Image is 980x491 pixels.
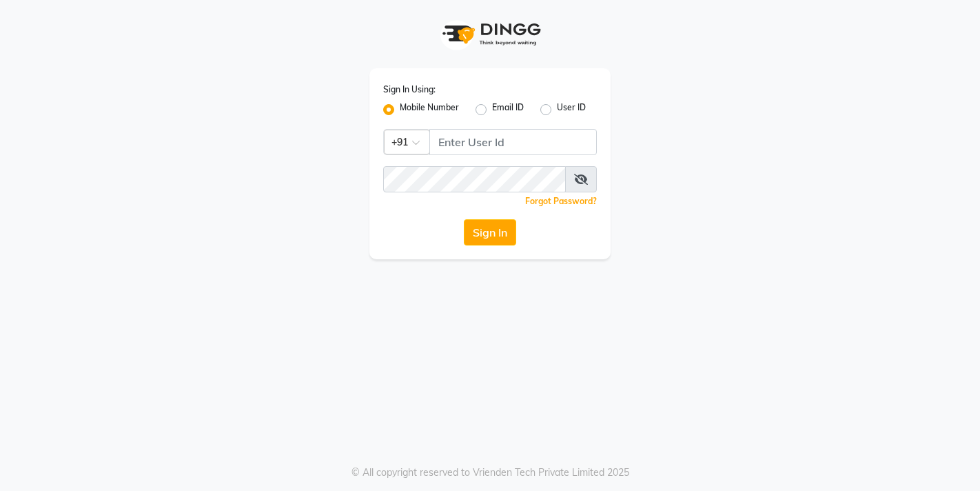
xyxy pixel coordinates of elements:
[400,101,459,118] label: Mobile Number
[383,166,566,192] input: Username
[464,219,516,245] button: Sign In
[557,101,586,118] label: User ID
[525,196,597,206] a: Forgot Password?
[383,83,436,96] label: Sign In Using:
[492,101,524,118] label: Email ID
[435,14,545,54] img: logo1.svg
[429,129,597,155] input: Username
